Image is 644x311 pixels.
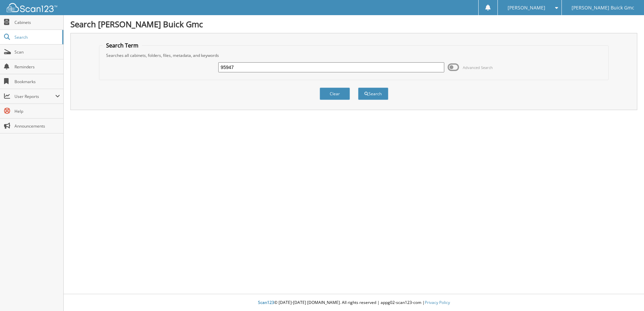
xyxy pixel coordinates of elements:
h1: Search [PERSON_NAME] Buick Gmc [70,19,637,30]
span: Help [14,108,60,114]
span: User Reports [14,94,55,99]
span: Scan [14,49,60,55]
span: [PERSON_NAME] [508,6,545,10]
span: Search [14,34,59,40]
a: Privacy Policy [425,300,450,305]
span: Scan123 [258,300,274,305]
legend: Search Term [103,42,142,49]
span: Cabinets [14,20,60,25]
span: Announcements [14,123,60,129]
button: Search [358,88,388,100]
iframe: Chat Widget [610,279,644,311]
div: Searches all cabinets, folders, files, metadata, and keywords [103,53,605,58]
span: Reminders [14,64,60,70]
span: [PERSON_NAME] Buick Gmc [572,6,634,10]
span: Bookmarks [14,79,60,84]
button: Clear [320,88,350,100]
div: © [DATE]-[DATE] [DOMAIN_NAME]. All rights reserved | appg02-scan123-com | [64,295,644,311]
span: Advanced Search [463,65,493,70]
img: scan123-logo-white.svg [7,3,57,12]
